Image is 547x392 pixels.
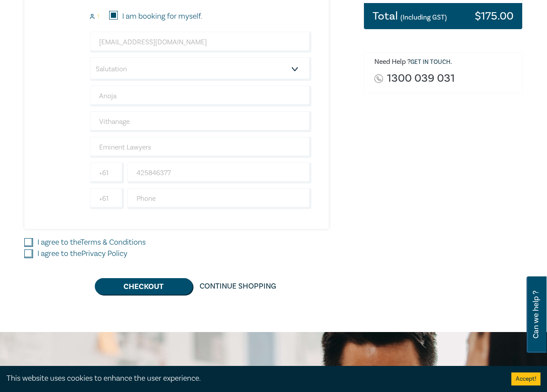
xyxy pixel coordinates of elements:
a: Terms & Conditions [80,237,146,247]
label: I agree to the [37,237,146,248]
h6: Need Help ? . [374,58,516,66]
small: (Including GST) [400,13,447,22]
h3: $ 175.00 [475,10,514,22]
label: I agree to the [37,248,127,259]
input: Last Name* [90,111,311,132]
label: I am booking for myself. [122,11,202,22]
span: Can we help ? [532,282,540,348]
a: 1300 039 031 [387,73,455,84]
input: First Name* [90,86,311,106]
div: This website uses cookies to enhance the user experience. [7,373,498,384]
input: Mobile* [127,163,311,183]
input: +61 [90,163,124,183]
button: Checkout [95,278,193,295]
a: Privacy Policy [81,249,127,259]
small: 1 [97,13,99,20]
input: +61 [90,188,124,209]
button: Accept cookies [511,372,540,385]
input: Phone [127,188,311,209]
a: Get in touch [410,58,450,66]
input: Attendee Email* [90,32,311,53]
h3: Total [373,10,447,22]
a: Continue Shopping [193,278,283,295]
input: Company [90,137,311,158]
